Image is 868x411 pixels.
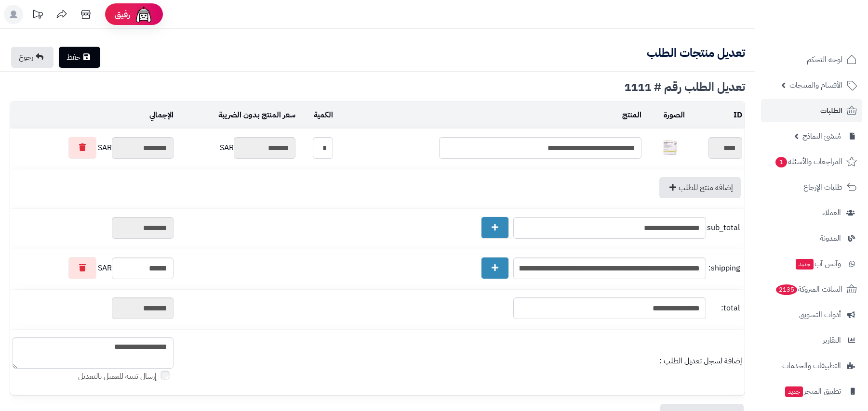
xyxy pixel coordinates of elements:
[644,102,687,128] td: الصورة
[26,5,50,26] a: تحديثات المنصة
[761,303,862,326] a: أدوات التسويق
[661,138,680,157] img: 55831e295749441036408df70291f86c418f-40x40.jpg
[11,47,53,68] a: رجوع
[807,53,842,66] span: لوحة التحكم
[823,334,841,347] span: التقارير
[59,47,100,68] a: حفظ
[13,137,174,159] div: SAR
[708,263,740,274] span: shipping:
[802,27,859,47] img: logo-2.png
[803,180,842,194] span: طلبات الإرجاع
[761,48,862,71] a: لوحة التحكم
[134,5,153,24] img: ai-face.png
[761,227,862,250] a: المدونة
[659,177,741,198] a: إضافة منتج للطلب
[802,129,841,143] span: مُنشئ النماذج
[761,380,862,403] a: تطبيق المتجرجديد
[782,359,841,372] span: التطبيقات والخدمات
[761,176,862,199] a: طلبات الإرجاع
[335,102,644,128] td: المنتج
[761,354,862,377] a: التطبيقات والخدمات
[761,329,862,352] a: التقارير
[176,102,298,128] td: سعر المنتج بدون الضريبة
[687,102,745,128] td: ID
[708,222,740,233] span: sub_total:
[10,102,176,128] td: الإجمالي
[761,252,862,275] a: وآتس آبجديد
[822,206,841,219] span: العملاء
[13,257,174,279] div: SAR
[761,278,862,301] a: السلات المتروكة2135
[78,371,174,382] label: إرسال تنبيه للعميل بالتعديل
[761,99,862,122] a: الطلبات
[115,9,130,20] span: رفيق
[795,257,841,270] span: وآتس آب
[761,201,862,224] a: العملاء
[820,104,842,117] span: الطلبات
[161,371,170,380] input: إرسال تنبيه للعميل بالتعديل
[784,385,841,398] span: تطبيق المتجر
[708,303,740,314] span: total:
[775,283,842,296] span: السلات المتروكة
[775,155,842,168] span: المراجعات والأسئلة
[647,44,745,62] b: تعديل منتجات الطلب
[178,137,295,159] div: SAR
[796,259,814,270] span: جديد
[820,231,841,245] span: المدونة
[789,78,842,92] span: الأقسام والمنتجات
[178,356,742,367] div: إضافة لسجل تعديل الطلب :
[761,150,862,173] a: المراجعات والأسئلة1
[775,157,787,167] span: 1
[298,102,335,128] td: الكمية
[785,386,803,397] span: جديد
[10,81,745,93] div: تعديل الطلب رقم # 1111
[799,308,841,321] span: أدوات التسويق
[776,284,797,295] span: 2135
